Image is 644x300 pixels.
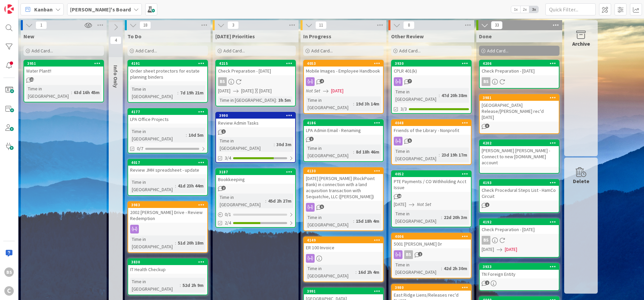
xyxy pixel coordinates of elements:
[215,33,255,40] span: Today's Priorities
[480,180,559,201] div: 4193Check Procedural Steps List - HamCo Circuit
[128,160,207,174] div: 4017Review JMH spreadsheet - update
[480,60,559,75] div: 4206Check Preparation - [DATE]
[392,233,471,248] div: 40065001 [PERSON_NAME] Dr
[216,169,295,184] div: 3187Bookkeeping
[304,67,383,75] div: Mobile Images - Employee Handbook
[259,87,272,94] div: [DATE]
[32,48,53,54] span: Add Card...
[304,126,383,135] div: LPA Admin Email - Renaming
[128,115,207,124] div: LPA Office Projects
[479,179,559,213] a: 4193Check Procedural Steps List - HamCo Circuit
[395,172,471,176] div: 4052
[397,194,401,198] span: 10
[520,6,529,13] span: 2x
[572,40,590,48] div: Archive
[218,96,276,104] div: Time in [GEOGRAPHIC_DATA]
[277,96,292,104] div: 3h 5m
[315,21,327,29] span: 11
[395,234,471,239] div: 4006
[491,21,502,29] span: 33
[394,201,406,208] span: [DATE]
[480,95,559,101] div: 3981
[307,121,383,125] div: 4186
[131,110,207,114] div: 4177
[216,119,295,127] div: Review Admin Tasks
[392,60,471,67] div: 3930
[479,60,559,89] a: 4206Check Preparation - [DATE]BS
[482,236,490,245] div: BS
[225,211,231,218] span: 0 / 1
[320,79,324,83] span: 4
[392,240,471,248] div: 5001 [PERSON_NAME] Dr
[306,214,353,228] div: Time in [GEOGRAPHIC_DATA]
[218,77,227,86] div: BS
[176,239,205,247] div: 51d 20h 18m
[479,33,492,40] span: Done
[480,77,559,86] div: BS
[127,33,142,40] span: To Do
[304,237,383,243] div: 4149
[304,168,383,174] div: 4130
[110,36,121,44] span: 4
[408,138,412,143] span: 5
[304,288,383,294] div: 3991
[130,128,186,142] div: Time in [GEOGRAPHIC_DATA]
[392,60,471,75] div: 3930CPLR 401(k)
[4,286,14,296] div: C
[128,202,207,223] div: 39832002 [PERSON_NAME] Drive - Review Redemption
[112,65,119,88] span: Info Only
[274,141,275,148] span: :
[480,219,559,225] div: 4192
[128,60,207,67] div: 4191
[356,268,357,276] span: :
[176,182,205,189] div: 41d 23h 44m
[480,264,559,278] div: 3933TN Foreign Entity
[306,265,356,280] div: Time in [GEOGRAPHIC_DATA]
[442,265,469,272] div: 42d 2h 30m
[303,167,384,231] a: 4130[DATE] [PERSON_NAME] (RockPoint Bank) in connection with a land acquisition transaction with ...
[480,270,559,278] div: TN Foreign Entity
[128,67,207,81] div: Order sheet protectors for estate planning binders
[130,235,175,250] div: Time in [GEOGRAPHIC_DATA]
[392,171,471,192] div: 4052PTE Payments / CO Withholding Acct Issue
[303,60,384,114] a: 4053Mobile Images - Employee HandbookNot Set[DATE]Time in [GEOGRAPHIC_DATA]:19d 3h 14m
[30,77,34,82] span: 12
[418,252,422,256] span: 2
[394,261,441,276] div: Time in [GEOGRAPHIC_DATA]
[485,203,489,207] span: 1
[392,177,471,192] div: PTE Payments / CO Withholding Acct Issue
[392,120,471,135] div: 4048Friends of the Library - Nonprofit
[304,60,383,75] div: 4053Mobile Images - Employee Handbook
[394,147,439,162] div: Time in [GEOGRAPHIC_DATA]
[215,168,296,228] a: 3187BookkeepingTime in [GEOGRAPHIC_DATA]:45d 2h 27m0/12/4
[440,151,469,159] div: 23d 19h 17m
[219,61,295,66] div: 4215
[225,219,231,226] span: 2/4
[304,120,383,135] div: 4186LPA Admin Email - Renaming
[483,180,559,185] div: 4193
[487,48,508,54] span: Add Card...
[399,48,421,54] span: Add Card...
[4,267,14,277] div: BS
[303,119,384,162] a: 4186LPA Admin Email - RenamingTime in [GEOGRAPHIC_DATA]:8d 18h 46m
[303,237,384,282] a: 4149ER 100 InvoiceTime in [GEOGRAPHIC_DATA]:16d 2h 4m
[130,278,180,293] div: Time in [GEOGRAPHIC_DATA]
[216,113,295,127] div: 3990Review Admin Tasks
[128,166,207,174] div: Review JMH spreadsheet - update
[480,219,559,234] div: 4192Check Preparation - [DATE]
[394,210,441,225] div: Time in [GEOGRAPHIC_DATA]
[482,77,490,86] div: BS
[128,202,207,208] div: 3983
[175,239,176,247] span: :
[391,119,472,165] a: 4048Friends of the Library - NonprofitTime in [GEOGRAPHIC_DATA]:23d 19h 17m
[353,217,354,225] span: :
[391,170,472,227] a: 4052PTE Payments / CO Withholding Acct Issue[DATE]Not SetTime in [GEOGRAPHIC_DATA]:22d 20h 3m
[545,3,596,15] input: Quick Filter...
[128,208,207,223] div: 2002 [PERSON_NAME] Drive - Review Redemption
[128,109,207,124] div: 4177LPA Office Projects
[221,186,226,190] span: 2
[391,33,424,40] span: Other Review
[128,259,207,274] div: 3830IT Health Checkup
[480,180,559,186] div: 4193
[136,48,157,54] span: Add Card...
